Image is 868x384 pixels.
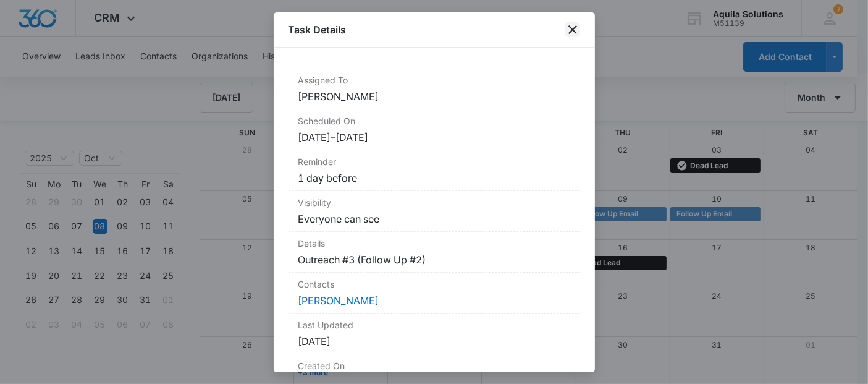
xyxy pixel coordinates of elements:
[289,150,580,191] div: Reminder1 day before
[298,252,570,267] dd: Outreach #3 (Follow Up #2)
[289,191,580,232] div: VisibilityEveryone can see
[298,155,570,168] dt: Reminder
[298,211,570,226] dd: Everyone can see
[298,278,570,291] dt: Contacts
[298,237,570,250] dt: Details
[298,74,570,87] dt: Assigned To
[298,196,570,209] dt: Visibility
[289,69,580,109] div: Assigned To[PERSON_NAME]
[298,89,570,104] dd: [PERSON_NAME]
[298,334,570,349] dd: [DATE]
[289,314,580,354] div: Last Updated[DATE]
[565,22,580,37] button: close
[298,114,570,127] dt: Scheduled On
[289,22,347,37] h1: Task Details
[298,318,570,331] dt: Last Updated
[289,273,580,314] div: Contacts[PERSON_NAME]
[298,359,570,372] dt: Created On
[298,130,570,145] dd: [DATE] – [DATE]
[298,294,379,307] a: [PERSON_NAME]
[289,109,580,150] div: Scheduled On[DATE]–[DATE]
[289,232,580,273] div: DetailsOutreach #3 (Follow Up #2)
[298,171,570,186] dd: 1 day before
